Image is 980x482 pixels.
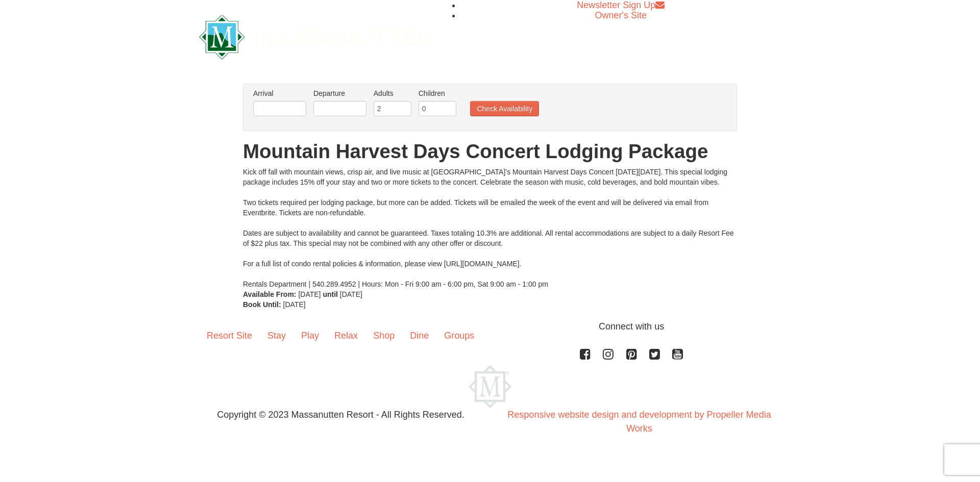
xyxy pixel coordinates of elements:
label: Adults [374,88,411,98]
label: Arrival [253,88,306,98]
p: Copyright © 2023 Massanutten Resort - All Rights Reserved. [191,408,490,422]
span: [DATE] [340,290,362,298]
a: Owner's Site [595,10,647,20]
a: Shop [365,320,402,351]
strong: until [323,290,338,298]
a: Stay [260,320,293,351]
a: Play [293,320,327,351]
a: Relax [327,320,365,351]
div: Kick off fall with mountain views, crisp air, and live music at [GEOGRAPHIC_DATA]’s Mountain Harv... [243,167,737,289]
a: Dine [402,320,436,351]
h1: Mountain Harvest Days Concert Lodging Package [243,141,737,162]
strong: Available From: [243,290,297,298]
label: Departure [313,88,366,98]
a: Massanutten Resort [199,23,433,47]
p: Connect with us [199,320,781,334]
strong: Book Until: [243,300,281,309]
img: Massanutten Resort Logo [199,15,433,59]
img: Massanutten Resort Logo [469,365,511,408]
a: Resort Site [199,320,260,351]
span: [DATE] [298,290,321,298]
a: Groups [436,320,482,351]
a: Responsive website design and development by Propeller Media Works [507,410,771,434]
label: Children [419,88,456,98]
span: [DATE] [283,300,306,309]
button: Check Availability [470,101,539,116]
